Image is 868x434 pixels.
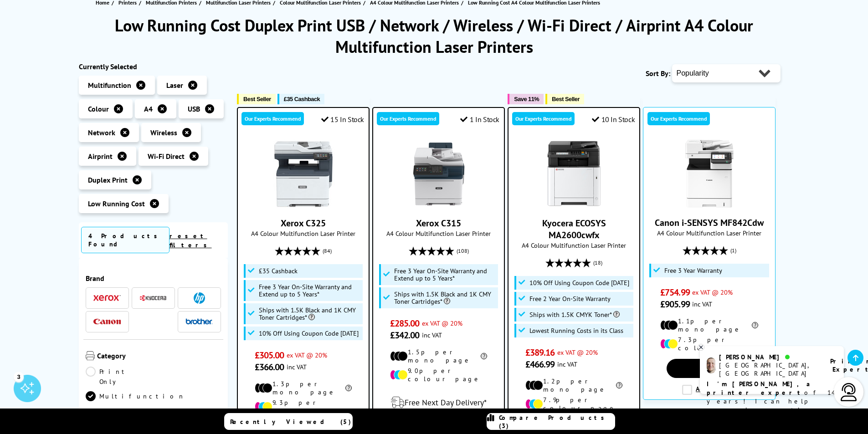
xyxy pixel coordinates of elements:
[255,349,284,361] span: £305.00
[269,140,338,208] img: Xerox C325
[540,201,608,210] a: Kyocera ECOSYS MA2600cwfx
[416,217,461,229] a: Xerox C315
[93,316,121,327] a: Canon
[390,348,488,364] li: 1.5p per mono page
[499,414,615,430] span: Compare Products (3)
[230,418,351,426] span: Recently Viewed (5)
[185,292,213,304] a: HP
[405,201,473,210] a: Xerox C315
[529,279,629,286] span: 10% Off Using Coupon Code [DATE]
[323,242,332,260] span: (84)
[88,104,109,113] span: Colour
[405,140,473,208] img: Xerox C315
[86,274,221,283] span: Brand
[655,217,764,229] a: Canon i-SENSYS MF842Cdw
[284,96,320,102] span: £35 Cashback
[682,385,738,395] label: Add to Compare
[667,359,751,378] a: View
[88,81,131,90] span: Multifunction
[79,62,228,71] div: Currently Selected
[93,319,121,325] img: Canon
[378,390,499,415] div: modal_delivery
[540,140,608,208] img: Kyocera ECOSYS MA2600cwfx
[224,413,353,430] a: Recently Viewed (5)
[592,115,635,124] div: 10 In Stock
[390,317,420,329] span: £285.00
[422,331,442,339] span: inc VAT
[487,413,615,430] a: Compare Products (3)
[542,217,606,241] a: Kyocera ECOSYS MA2600cwfx
[660,298,690,310] span: £905.99
[660,317,758,333] li: 1.1p per mono page
[166,81,183,90] span: Laser
[525,377,623,393] li: 1.2p per mono page
[255,361,284,373] span: £366.00
[169,232,212,249] a: reset filters
[512,112,575,125] div: Our Experts Recommend
[840,383,858,401] img: user-headset-light.svg
[513,241,635,250] span: A4 Colour Multifunction Laser Printer
[707,357,715,373] img: ashley-livechat.png
[719,353,819,361] div: [PERSON_NAME]
[194,292,205,304] img: HP
[529,295,611,302] span: Free 2 Year On-Site Warranty
[144,104,153,113] span: A4
[86,367,154,387] a: Print Only
[148,152,185,161] span: Wi-Fi Direct
[81,227,169,253] span: 4 Products Found
[692,288,733,296] span: ex VAT @ 20%
[675,200,744,209] a: Canon i-SENSYS MF842Cdw
[719,361,819,378] div: [GEOGRAPHIC_DATA], [GEOGRAPHIC_DATA]
[243,96,271,102] span: Best Seller
[88,199,145,208] span: Low Running Cost
[139,295,167,301] img: Kyocera
[259,330,359,337] span: 10% Off Using Coupon Code [DATE]
[593,254,602,271] span: (18)
[514,96,539,102] span: Save 11%
[390,329,420,341] span: £342.00
[150,128,177,137] span: Wireless
[188,104,200,113] span: USB
[525,347,555,358] span: £389.16
[185,316,213,327] a: Brother
[529,327,623,334] span: Lowest Running Costs in its Class
[242,229,364,238] span: A4 Colour Multifunction Laser Printer
[88,175,128,184] span: Duplex Print
[86,391,185,401] a: Multifunction
[660,286,690,298] span: £754.99
[660,336,758,352] li: 7.3p per colour page
[557,348,598,357] span: ex VAT @ 20%
[647,112,710,125] div: Our Experts Recommend
[97,351,221,362] span: Category
[457,242,469,260] span: (108)
[545,94,584,104] button: Best Seller
[508,94,544,104] button: Save 11%
[255,380,352,396] li: 1.3p per mono page
[287,363,307,371] span: inc VAT
[664,267,722,274] span: Free 3 Year Warranty
[321,115,364,124] div: 15 In Stock
[259,306,361,321] span: Ships with 1.5K Black and 1K CMY Toner Cartridges*
[460,115,499,124] div: 1 In Stock
[394,267,496,282] span: Free 3 Year On-Site Warranty and Extend up to 5 Years*
[139,292,167,304] a: Kyocera
[259,283,361,298] span: Free 3 Year On-Site Warranty and Extend up to 5 Years*
[692,300,712,308] span: inc VAT
[525,396,623,412] li: 7.9p per colour page
[259,267,298,275] span: £35 Cashback
[730,242,736,259] span: (1)
[255,398,352,415] li: 9.3p per colour page
[529,311,620,318] span: Ships with 1.5K CMYK Toner*
[241,112,304,125] div: Our Experts Recommend
[648,229,770,237] span: A4 Colour Multifunction Laser Printer
[675,139,744,208] img: Canon i-SENSYS MF842Cdw
[422,319,462,327] span: ex VAT @ 20%
[93,292,121,304] a: Xerox
[185,318,213,325] img: Brother
[707,380,813,397] b: I'm [PERSON_NAME], a printer expert
[93,295,121,301] img: Xerox
[525,358,555,370] span: £466.99
[79,15,790,57] h1: Low Running Cost Duplex Print USB / Network / Wireless / Wi-Fi Direct / Airprint A4 Colour Multif...
[646,69,670,78] span: Sort By:
[552,96,580,102] span: Best Seller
